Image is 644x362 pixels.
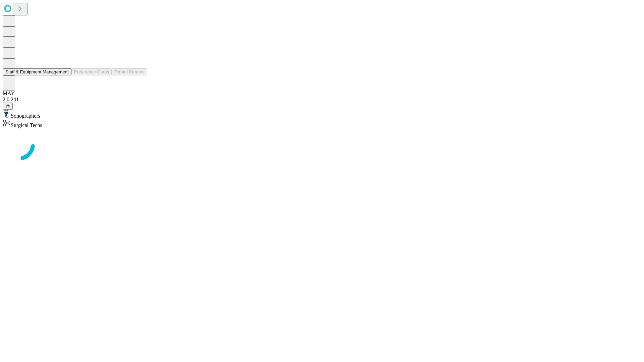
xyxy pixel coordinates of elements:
[3,97,641,103] div: 2.0.241
[5,104,10,109] span: @
[3,119,641,128] div: Surgical Techs
[3,110,641,119] div: Sonographers
[112,68,147,75] button: Tenant Params
[71,68,112,75] button: Preference Cards
[3,103,13,110] button: @
[3,68,71,75] button: Staff & Equipment Management
[3,90,641,97] div: MAY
